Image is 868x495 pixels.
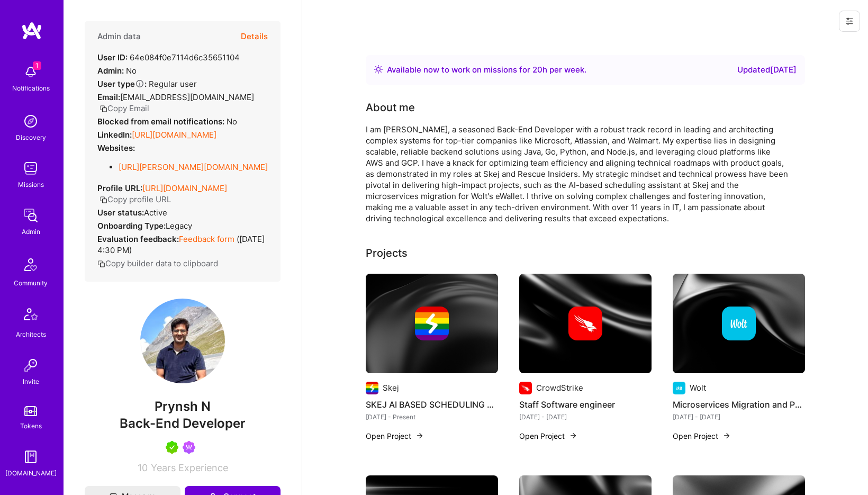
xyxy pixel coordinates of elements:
[97,92,120,102] strong: Email:
[366,411,498,422] div: [DATE] - Present
[166,221,192,231] span: legacy
[179,234,234,244] a: Feedback form
[18,252,43,277] img: Community
[20,420,42,431] div: Tokens
[100,105,107,113] i: icon Copy
[97,66,124,76] strong: Admin:
[97,65,137,76] div: No
[366,382,378,394] img: Company logo
[519,382,532,394] img: Company logo
[519,430,577,442] button: Open Project
[97,183,142,193] strong: Profile URL:
[20,61,41,83] img: bell
[20,111,41,132] img: discovery
[12,83,50,94] div: Notifications
[366,245,408,261] div: Projects
[183,441,195,454] img: Been on Mission
[20,446,41,467] img: guide book
[415,431,424,440] img: arrow-right
[16,132,46,143] div: Discovery
[97,32,141,41] h4: Admin data
[97,78,197,89] div: Regular user
[673,382,685,394] img: Company logo
[366,274,498,373] img: cover
[85,399,281,415] span: Prynsh N
[722,307,756,340] img: Company logo
[519,398,652,411] h4: Staff Software engineer
[5,467,57,479] div: [DOMAIN_NAME]
[673,398,805,411] h4: Microservices Migration and Payment Solutions
[532,65,542,75] span: 20
[690,382,706,393] div: Wolt
[374,65,383,74] img: Availability
[138,462,148,473] span: 10
[100,196,107,204] i: icon Copy
[97,208,144,218] strong: User status:
[97,221,166,231] strong: Onboarding Type:
[97,52,128,62] strong: User ID:
[24,406,37,416] img: tokens
[97,116,227,127] strong: Blocked from email notifications:
[21,21,42,40] img: logo
[366,100,415,115] div: About me
[20,205,41,226] img: admin teamwork
[519,274,652,373] img: cover
[366,398,498,411] h4: SKEJ AI BASED SCHEDULING ASSISTANT
[568,307,602,340] img: Company logo
[97,234,179,244] strong: Evaluation feedback:
[22,226,40,237] div: Admin
[241,21,268,52] button: Details
[673,274,805,373] img: cover
[100,194,171,205] button: Copy profile URL
[366,124,789,224] div: I am [PERSON_NAME], a seasoned Back-End Developer with a robust track record in leading and archi...
[97,260,105,268] i: icon Copy
[97,258,218,269] button: Copy builder data to clipboard
[14,277,48,289] div: Community
[722,431,731,440] img: arrow-right
[144,208,167,218] span: Active
[23,376,39,387] div: Invite
[673,430,731,442] button: Open Project
[18,303,43,329] img: Architects
[20,158,41,179] img: teamwork
[151,462,228,473] span: Years Experience
[97,233,268,256] div: ( [DATE] 4:30 PM )
[536,382,583,393] div: CrowdStrike
[120,92,254,102] span: [EMAIL_ADDRESS][DOMAIN_NAME]
[387,64,586,76] div: Available now to work on missions for h per week .
[97,79,147,89] strong: User type :
[18,179,44,190] div: Missions
[97,130,132,140] strong: LinkedIn:
[132,130,216,140] a: [URL][DOMAIN_NAME]
[100,103,149,114] button: Copy Email
[569,431,577,440] img: arrow-right
[97,52,240,63] div: 64e084f0e7114d6c35651104
[166,441,178,454] img: A.Teamer in Residence
[120,416,246,431] span: Back-End Developer
[737,64,797,76] div: Updated [DATE]
[119,162,268,172] a: [URL][PERSON_NAME][DOMAIN_NAME]
[16,329,46,340] div: Architects
[20,355,41,376] img: Invite
[415,307,449,340] img: Company logo
[97,143,135,153] strong: Websites:
[383,382,399,393] div: Skej
[135,79,144,88] i: Help
[140,299,225,383] img: User Avatar
[33,61,41,70] span: 1
[519,411,652,422] div: [DATE] - [DATE]
[673,411,805,422] div: [DATE] - [DATE]
[142,183,227,193] a: [URL][DOMAIN_NAME]
[366,430,424,442] button: Open Project
[97,116,237,127] div: No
